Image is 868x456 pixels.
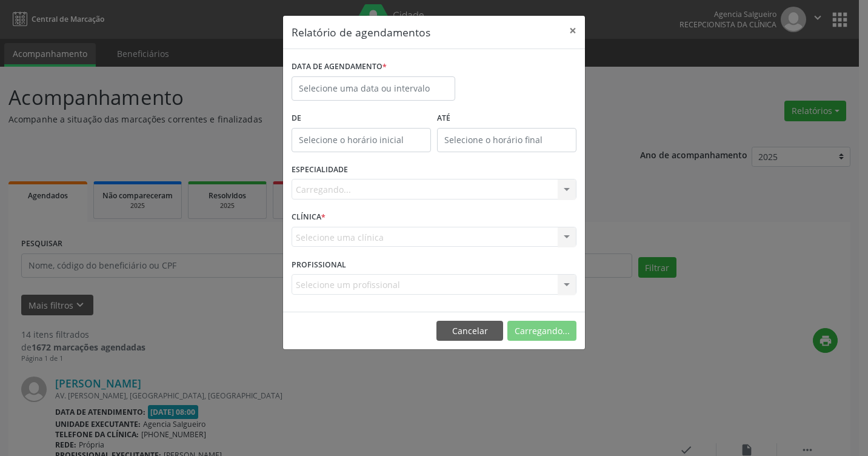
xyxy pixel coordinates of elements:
button: Carregando... [507,321,576,341]
label: De [292,109,431,128]
button: Cancelar [436,321,503,341]
input: Selecione o horário final [437,128,576,152]
button: Close [561,16,585,45]
label: ATÉ [437,109,576,128]
input: Selecione o horário inicial [292,128,431,152]
label: DATA DE AGENDAMENTO [292,58,387,76]
input: Selecione uma data ou intervalo [292,76,455,101]
label: CLÍNICA [292,208,326,227]
label: PROFISSIONAL [292,255,346,274]
label: ESPECIALIDADE [292,161,348,179]
h5: Relatório de agendamentos [292,24,430,40]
